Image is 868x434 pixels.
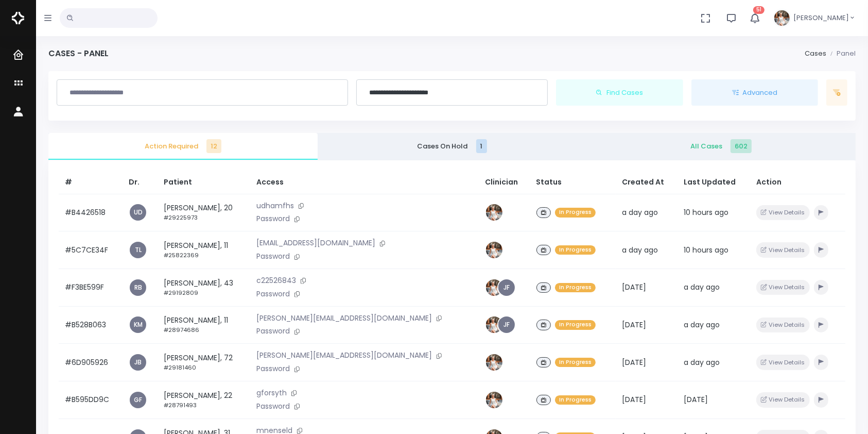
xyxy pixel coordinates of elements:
a: JB [130,354,146,371]
a: JF [498,279,515,296]
span: 10 hours ago [684,245,728,255]
small: #29225973 [164,213,198,222]
span: [DATE] [622,282,646,292]
p: c22526843 [256,275,473,287]
span: [DATE] [684,394,708,405]
td: [PERSON_NAME], 43 [158,269,250,306]
p: [EMAIL_ADDRESS][DOMAIN_NAME] [256,238,473,249]
a: KM [130,316,146,333]
span: a day ago [684,282,720,292]
th: # [59,171,123,194]
a: RB [130,279,146,296]
span: a day ago [622,207,658,218]
span: In Progress [555,320,596,330]
td: [PERSON_NAME], 22 [158,381,250,419]
td: #F3BE599F [59,269,123,306]
span: 12 [206,139,221,153]
td: #B4426518 [59,194,123,231]
p: Password [256,213,473,225]
span: In Progress [555,395,596,405]
button: View Details [756,392,809,407]
td: [PERSON_NAME], 20 [158,194,250,231]
h4: Cases - Panel [48,48,109,58]
p: [PERSON_NAME][EMAIL_ADDRESS][DOMAIN_NAME] [256,313,473,324]
button: Advanced [691,79,819,106]
span: [DATE] [622,320,646,330]
p: Password [256,251,473,262]
p: Password [256,363,473,375]
button: View Details [756,205,809,220]
span: [DATE] [622,357,646,368]
td: [PERSON_NAME], 72 [158,344,250,381]
th: Status [530,171,616,194]
span: 602 [731,139,752,153]
td: [PERSON_NAME], 11 [158,306,250,344]
span: In Progress [555,358,596,368]
td: #6D905926 [59,344,123,381]
button: View Details [756,242,809,257]
small: #28791493 [164,401,197,409]
span: In Progress [555,245,596,255]
a: TL [130,242,146,258]
span: 1 [476,139,487,153]
span: In Progress [555,283,596,293]
span: 10 hours ago [684,207,728,218]
span: a day ago [684,320,720,330]
th: Patient [158,171,250,194]
span: Cases On Hold [326,141,579,152]
th: Dr. [123,171,158,194]
a: Cases [805,48,826,58]
span: Action Required [57,141,309,152]
span: All Cases [595,141,847,152]
small: #29181460 [164,363,196,372]
td: #B595DD9C [59,381,123,419]
p: Password [256,289,473,300]
th: Last Updated [678,171,750,194]
img: Logo Horizontal [12,7,24,29]
span: [DATE] [622,394,646,405]
span: a day ago [622,245,658,255]
p: gforsyth [256,388,473,399]
small: #25822369 [164,251,199,259]
small: #28974686 [164,326,199,334]
img: Header Avatar [773,9,791,27]
a: UD [130,204,146,221]
td: #B528B063 [59,306,123,344]
button: View Details [756,355,809,370]
span: a day ago [684,357,720,368]
span: [PERSON_NAME] [793,13,849,23]
button: Find Cases [556,79,683,106]
td: #5C7CE34F [59,231,123,269]
p: Password [256,326,473,337]
a: GF [130,392,146,408]
th: Clinician [479,171,530,194]
th: Created At [616,171,678,194]
span: In Progress [555,208,596,218]
li: Panel [826,48,856,59]
a: JF [498,316,515,333]
p: udhamfhs [256,201,473,212]
p: [PERSON_NAME][EMAIL_ADDRESS][DOMAIN_NAME] [256,350,473,361]
th: Action [750,171,845,194]
small: #29192809 [164,289,198,297]
span: 51 [753,6,765,14]
th: Access [250,171,479,194]
td: [PERSON_NAME], 11 [158,231,250,269]
button: View Details [756,318,809,332]
p: Password [256,401,473,412]
button: View Details [756,280,809,295]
